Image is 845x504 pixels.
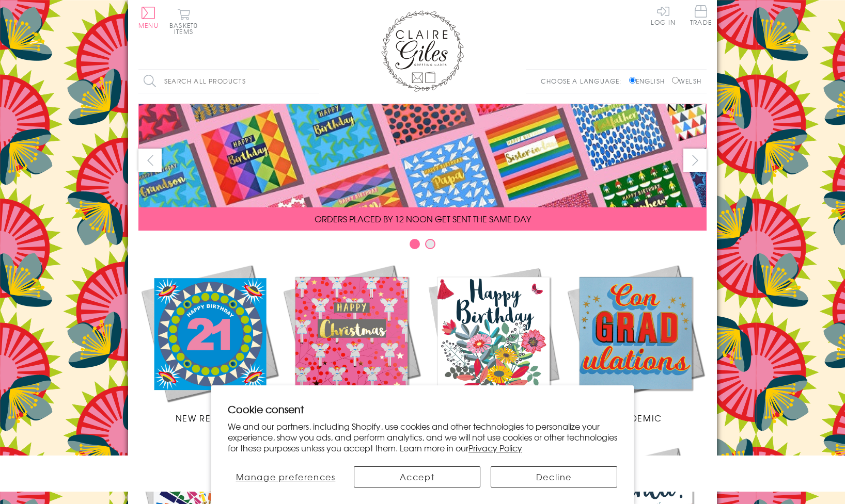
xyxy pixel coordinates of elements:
button: Accept [354,466,480,487]
button: Menu [138,7,159,28]
button: Carousel Page 2 [425,239,435,249]
button: Basket0 items [169,8,198,35]
p: Choose a language: [541,76,627,86]
label: English [629,76,670,86]
div: Carousel Pagination [138,238,707,254]
p: We and our partners, including Shopify, use cookies and other technologies to personalize your ex... [228,421,617,453]
button: next [683,149,707,172]
button: Manage preferences [228,466,343,487]
span: Menu [138,21,159,30]
a: New Releases [138,262,280,424]
label: Welsh [672,76,701,86]
span: 0 items [174,21,198,36]
a: Trade [690,5,712,27]
a: Birthdays [422,262,565,424]
span: ORDERS PLACED BY 12 NOON GET SENT THE SAME DAY [315,213,531,225]
span: Manage preferences [236,470,336,483]
input: Welsh [672,77,679,84]
span: Trade [690,5,712,25]
input: Search all products [138,70,319,93]
a: Privacy Policy [468,442,522,454]
a: Academic [565,262,707,424]
input: Search [309,70,319,93]
input: English [629,77,636,84]
img: Claire Giles Greetings Cards [381,10,464,92]
button: prev [138,149,162,172]
span: Academic [609,412,662,424]
button: Carousel Page 1 (Current Slide) [410,239,420,249]
h2: Cookie consent [228,402,617,416]
a: Log In [651,5,676,25]
a: Christmas [280,262,422,424]
span: New Releases [176,412,243,424]
button: Decline [491,466,617,487]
